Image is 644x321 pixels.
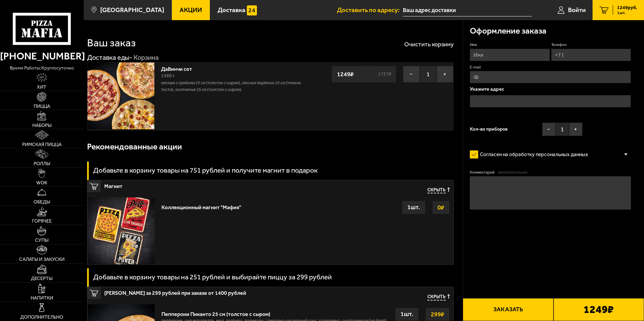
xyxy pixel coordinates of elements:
[402,201,425,214] div: 1 шт.
[161,80,310,93] p: Мясная с грибами 25 см (толстое с сыром), Мясная Барбекю 25 см (тонкое тесто), Охотничья 25 см (т...
[37,85,46,90] span: Хит
[470,148,595,161] label: Согласен на обработку персональных данных
[556,123,569,136] span: 1
[100,7,164,13] span: [GEOGRAPHIC_DATA]
[104,180,324,189] span: Магнит
[463,298,553,321] button: Заказать
[551,42,631,48] label: Телефон
[427,187,450,194] button: Скрыть
[31,296,53,301] span: Напитки
[583,304,614,315] b: 1249 ₽
[470,27,546,35] h3: Оформление заказа
[161,73,175,79] span: 1360 г
[335,68,355,81] strong: 1249 ₽
[34,104,50,109] span: Пицца
[470,127,507,132] span: Кол-во приборов
[247,5,257,15] img: 15daf4d41897b9f0e9f617042186c801.svg
[395,308,419,321] div: 1 шт.
[470,49,550,61] input: Имя
[134,53,159,62] div: Корзина
[420,66,437,83] span: 1
[87,53,132,61] a: Доставка еды-
[470,87,631,92] p: Укажите адрес
[377,72,392,77] s: 1727 ₽
[436,201,446,214] strong: 0 ₽
[34,200,50,204] span: Обеды
[93,274,332,281] h3: Добавьте в корзину товары на 251 рублей и выбирайте пиццу за 299 рублей
[19,257,65,262] span: Салаты и закуски
[551,49,631,61] input: +7 (
[470,170,631,175] label: Комментарий
[470,42,550,48] label: Имя
[35,238,48,243] span: Супы
[427,294,450,301] button: Скрыть
[617,5,637,10] span: 1249 руб.
[427,294,446,301] span: Скрыть
[403,66,420,83] button: −
[87,197,453,264] a: Коллекционный магнит "Мафия"0₽1шт.
[87,143,182,151] h3: Рекомендованные акции
[161,201,241,211] div: Коллекционный магнит "Мафия"
[498,170,527,175] span: (необязательно)
[218,7,245,13] span: Доставка
[429,308,446,321] strong: 299 ₽
[32,123,51,128] span: Наборы
[337,7,403,13] span: Доставить по адресу:
[568,7,586,13] span: Войти
[20,315,63,320] span: Дополнительно
[180,7,202,13] span: Акции
[404,41,454,47] button: Очистить корзину
[569,123,582,136] button: +
[31,276,52,281] span: Десерты
[161,308,388,317] div: Пепперони Пиканто 25 см (толстое с сыром)
[617,11,637,15] span: 1 шт.
[427,187,446,194] span: Скрыть
[32,219,52,224] span: Горячее
[36,181,47,185] span: WOK
[470,71,631,83] input: @
[403,4,532,16] input: Ваш адрес доставки
[87,38,136,48] h1: Ваш заказ
[542,123,556,136] button: −
[470,64,631,70] label: E-mail
[104,287,324,296] span: [PERSON_NAME] за 299 рублей при заказе от 1400 рублей
[437,66,453,83] button: +
[34,162,50,166] span: Роллы
[161,64,199,72] a: ДаВинчи сет
[93,167,317,174] h3: Добавьте в корзину товары на 751 рублей и получите магнит в подарок
[22,142,62,147] span: Римская пицца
